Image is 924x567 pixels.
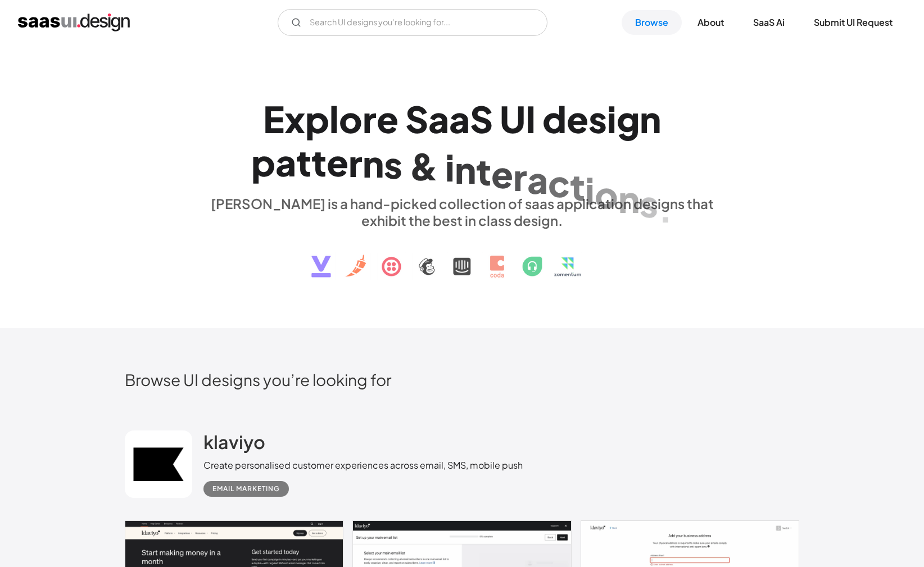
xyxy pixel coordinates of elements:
div: x [284,97,305,140]
div: i [585,168,595,211]
div: a [275,140,296,184]
div: o [595,173,618,216]
div: o [339,97,363,140]
div: s [588,97,607,140]
div: i [607,97,617,140]
div: c [548,161,570,204]
div: t [476,149,491,193]
div: p [251,140,275,184]
div: e [491,152,513,195]
div: . [658,187,673,230]
div: e [377,97,398,140]
div: a [449,97,470,140]
div: a [428,97,449,140]
div: t [296,140,311,184]
div: d [542,97,567,140]
div: I [526,97,536,140]
img: text, icon, saas logo [292,229,632,287]
div: e [327,140,348,184]
div: a [527,158,548,201]
h2: Browse UI designs you’re looking for [125,370,799,389]
a: home [18,13,130,31]
a: SaaS Ai [740,10,798,35]
div: [PERSON_NAME] is a hand-picked collection of saas application designs that exhibit the best in cl... [203,195,721,229]
div: p [305,97,329,140]
div: n [363,142,384,185]
div: E [263,97,284,140]
div: n [640,97,661,140]
div: Create personalised customer experiences across email, SMS, mobile push [203,459,523,472]
a: Submit UI Request [800,10,906,35]
div: n [455,147,476,190]
div: Email Marketing [212,482,280,496]
a: Browse [622,10,682,35]
div: s [384,143,402,186]
form: Email Form [278,9,547,36]
div: & [409,144,438,187]
h2: klaviyo [203,430,265,453]
div: S [470,97,493,140]
div: t [311,140,327,184]
div: l [329,97,339,140]
div: t [570,165,585,208]
div: g [617,97,640,140]
input: Search UI designs you're looking for... [278,9,547,36]
div: S [405,97,428,140]
a: About [684,10,737,35]
div: s [640,182,658,225]
div: n [618,177,640,220]
div: i [445,146,455,189]
h1: Explore SaaS UI design patterns & interactions. [203,97,721,184]
div: r [348,141,363,184]
a: klaviyo [203,430,265,459]
div: e [567,97,588,140]
div: r [513,155,527,198]
div: r [363,97,377,140]
div: U [500,97,526,140]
